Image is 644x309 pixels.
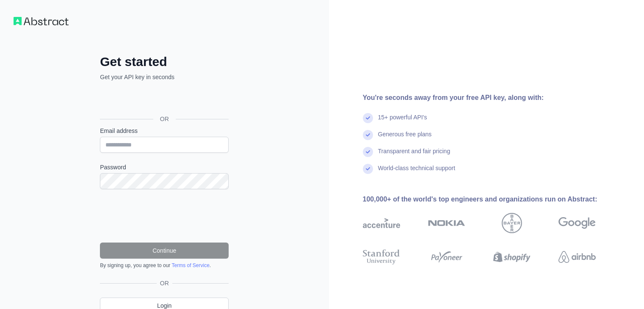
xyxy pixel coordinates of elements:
iframe: Sign in with Google Button [96,91,231,109]
img: stanford university [363,248,400,266]
label: Password [100,163,229,171]
button: Continue [100,243,229,259]
img: google [558,213,596,233]
div: You're seconds away from your free API key, along with: [363,93,623,103]
div: Generous free plans [378,130,432,147]
span: OR [153,115,176,123]
img: check mark [363,113,373,123]
span: OR [157,279,172,287]
div: Transparent and fair pricing [378,147,451,164]
img: bayer [502,213,522,233]
img: Workflow [14,17,69,25]
div: 15+ powerful API's [378,113,427,130]
img: shopify [493,248,531,266]
img: check mark [363,164,373,174]
iframe: reCAPTCHA [100,199,229,232]
img: payoneer [428,248,465,266]
p: Get your API key in seconds [100,73,229,81]
label: Email address [100,127,229,135]
img: nokia [428,213,465,233]
div: World-class technical support [378,164,456,181]
img: accenture [363,213,400,233]
img: check mark [363,130,373,140]
div: 100,000+ of the world's top engineers and organizations run on Abstract: [363,194,623,204]
h2: Get started [100,54,229,69]
img: check mark [363,147,373,157]
img: airbnb [558,248,596,266]
div: By signing up, you agree to our . [100,262,229,269]
a: Terms of Service [171,262,209,268]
